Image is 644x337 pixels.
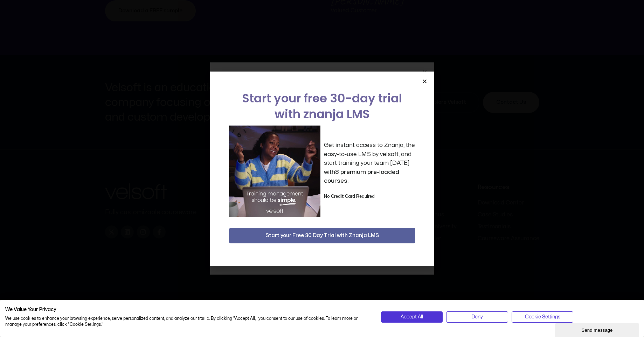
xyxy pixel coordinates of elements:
iframe: chat widget [555,322,640,337]
span: Accept All [401,313,423,321]
strong: 8 premium pre-loaded courses [324,169,399,184]
h2: We Value Your Privacy [5,306,371,313]
span: Start your Free 30 Day Trial with Znanja LMS [265,231,379,240]
p: We use cookies to enhance your browsing experience, serve personalized content, and analyze our t... [5,316,371,328]
img: a woman sitting at her laptop dancing [229,126,320,217]
button: Deny all cookies [446,311,508,323]
strong: No Credit Card Required [324,194,375,198]
button: Start your Free 30 Day Trial with Znanja LMS [229,228,415,243]
button: Accept all cookies [381,311,443,323]
a: Close [422,79,427,84]
p: Get instant access to Znanja, the easy-to-use LMS by velsoft, and start training your team [DATE]... [324,141,415,186]
button: Adjust cookie preferences [512,311,574,323]
h2: Start your free 30-day trial with znanja LMS [229,90,415,122]
span: Deny [471,313,483,321]
span: Cookie Settings [525,313,560,321]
